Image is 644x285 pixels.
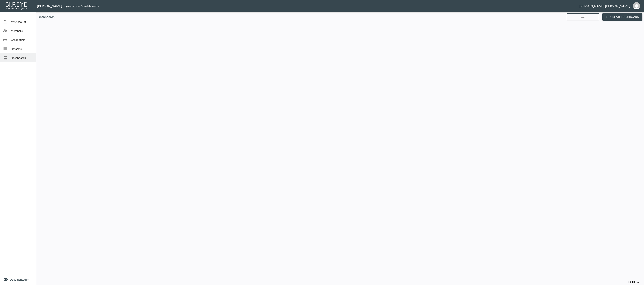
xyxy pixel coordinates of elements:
span: Total: 0 rows [628,280,640,283]
span: My Account [11,20,33,24]
a: Documentation [3,277,33,282]
div: [PERSON_NAME] organization / dashboards [37,4,580,8]
span: Datasets [11,47,33,51]
div: [PERSON_NAME] [PERSON_NAME] [580,4,630,8]
input: Search dashboards [567,12,599,22]
span: Credentials [11,38,33,42]
button: strauss@swap-commerce.com [630,1,643,11]
span: Members [11,29,33,33]
p: Dashboards [38,14,563,19]
img: bipeye-logo [5,1,28,10]
span: Documentation [10,278,29,281]
span: Dashboards [11,56,33,60]
img: 9d6d52b20e0d77fdb67d3fc15fbe1f35 [633,2,640,9]
button: Create Dashboard [602,13,642,21]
